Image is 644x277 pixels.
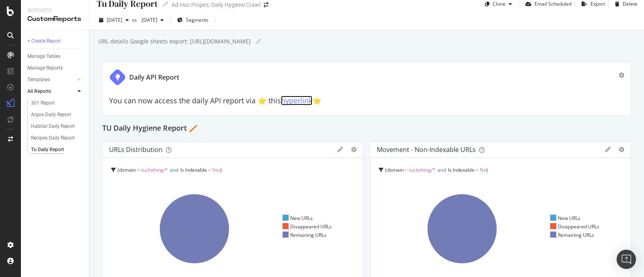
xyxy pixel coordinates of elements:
span: Segments [186,16,208,23]
div: Ad-Hoc Project: Daily Hygiene Crawl [171,1,260,9]
div: Manage Tables [27,52,60,61]
a: Manage Tables [27,52,83,61]
div: Remaining URLs [550,232,594,238]
div: arrow-right-arrow-left [264,2,268,8]
i: Edit report name [163,1,168,7]
div: Templates [27,76,50,84]
div: + Create Report [27,37,61,45]
div: Habitat Daily Report [31,122,75,131]
span: = [476,166,479,173]
div: Daily API ReportYou can now access the daily API report via ⭐️ thishyperlink⭐️ [102,62,631,116]
span: domain [387,166,404,173]
a: hyperlink [281,96,312,105]
div: Email Scheduled [535,0,572,7]
span: tuclothing/* [409,166,436,173]
span: Is Indexable [448,166,475,173]
a: Templates [27,76,75,84]
div: Argos Daily Report [31,111,71,119]
span: = [137,166,140,173]
div: TU Daily Hygiene Report 🪥 [102,122,631,135]
div: Disappeared URLs [550,223,600,230]
div: Recipes Daily Report [31,134,75,142]
h2: TU Daily Hygiene Report 🪥 [102,122,198,135]
div: Open Intercom Messenger [617,250,636,269]
span: vs [132,16,138,23]
span: 2025 Sep. 4th [107,16,122,23]
div: All Reports [27,87,51,96]
span: tuclothing/* [141,166,168,173]
div: gear [351,147,357,152]
span: and [170,166,178,173]
div: New URLs [550,215,581,222]
div: New URLs [283,215,313,222]
a: Argos Daily Report [31,111,83,119]
button: [DATE] [96,14,132,27]
a: Habitat Daily Report [31,122,83,131]
a: Manage Reports [27,64,83,72]
span: No [480,166,486,173]
div: Movement - non-indexable URLs [377,146,476,154]
a: + Create Report [27,37,83,45]
span: and [438,166,446,173]
i: Edit report name [256,39,261,44]
a: All Reports [27,87,75,96]
div: 301 Report [31,99,55,107]
span: = [405,166,408,173]
div: Reports [27,6,83,14]
div: Daily API Report [129,73,179,82]
a: Tu Daily Report [31,146,83,154]
div: gear [619,147,624,152]
span: = [208,166,211,173]
div: Remaining URLs [283,232,327,238]
div: Tu Daily Report [31,146,64,154]
div: Manage Reports [27,64,63,72]
span: domain [119,166,136,173]
a: 301 Report [31,99,83,107]
a: Recipes Daily Report [31,134,83,142]
div: URL details Google sheets export: [URL][DOMAIN_NAME] [97,37,251,45]
div: gear [619,72,624,78]
button: [DATE] [138,14,167,27]
h2: You can now access the daily API report via ⭐️ this ⭐️ [109,97,624,105]
span: Is Indexable [180,166,207,173]
div: Clone [493,0,506,7]
div: URLs Distribution [109,146,163,154]
div: Export [590,0,605,7]
div: CustomReports [27,14,83,24]
span: 2025 Aug. 6th [138,16,157,23]
div: Delete [623,0,638,7]
span: Yes [212,166,220,173]
button: Segments [174,14,212,27]
div: Disappeared URLs [283,223,332,230]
